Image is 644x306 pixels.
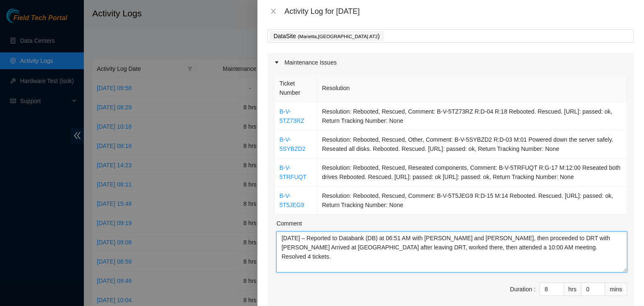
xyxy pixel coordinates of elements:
a: B-V-5TZ73RZ [279,108,304,124]
label: Comment [276,219,302,228]
th: Ticket Number [275,74,317,102]
span: ( Marietta,[GEOGRAPHIC_DATA] AT2 [298,34,378,39]
td: Resolution: Rebooted, Rescued, Other, Comment: B-V-5SYBZD2 R:D-03 M:01 Powered down the server sa... [317,130,627,158]
td: Resolution: Rebooted, Rescued, Comment: B-V-5TZ73RZ R:D-04 R:18 Rebooted. Rescued. [URL]: passed:... [317,102,627,130]
th: Resolution [317,74,627,102]
div: Activity Log for [DATE] [284,7,634,16]
div: mins [605,283,627,296]
div: Maintenance Issues [267,53,634,72]
div: hrs [564,283,582,296]
td: Resolution: Rebooted, Rescued, Comment: B-V-5T5JEG9 R:D-15 M:14 Rebooted. Rescued. [URL]: passed:... [317,187,627,215]
textarea: Comment [276,231,627,272]
p: DataSite ) [273,31,379,41]
a: B-V-5TRFUQT [279,164,306,180]
button: Close [267,8,279,16]
div: Duration : [510,285,535,294]
a: B-V-5SYBZD2 [279,136,305,152]
span: close [270,8,277,15]
td: Resolution: Rebooted, Rescued, Reseated components, Comment: B-V-5TRFUQT R:G-17 M:12:00 Reseated ... [317,158,627,187]
a: B-V-5T5JEG9 [279,192,304,208]
span: caret-right [274,60,279,65]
